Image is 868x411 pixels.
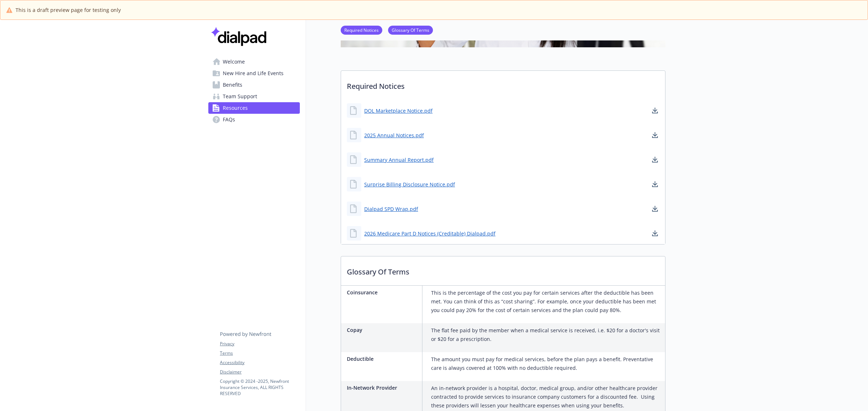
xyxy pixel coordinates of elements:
p: Required Notices [341,71,665,98]
p: Glossary Of Terms [341,256,665,283]
p: This is the percentage of the cost you pay for certain services after the deductible has been met... [431,289,662,315]
a: download document [651,155,659,164]
span: New Hire and Life Events [223,68,284,79]
a: Required Notices [341,26,382,33]
a: Welcome [208,56,300,68]
a: 2026 Medicare Part D Notices (Creditable) Dialpad.pdf [364,230,495,237]
span: Welcome [223,56,245,68]
span: This is a draft preview page for testing only [16,6,121,14]
a: Accessibility [220,359,299,366]
a: 2025 Annual Notices.pdf [364,131,424,139]
p: An in-network provider is a hospital, doctor, medical group, and/or other healthcare provider con... [431,384,662,410]
span: FAQs [223,114,235,125]
span: Benefits [223,79,242,91]
a: FAQs [208,114,300,125]
p: The amount you must pay for medical services, before the plan pays a benefit. Preventative care i... [431,355,662,372]
a: Dialpad SPD Wrap.pdf [364,205,418,213]
a: Glossary Of Terms [388,26,433,33]
span: Resources [223,102,248,114]
a: Terms [220,350,299,356]
a: Surprise Billing Disclosure Notice.pdf [364,181,455,188]
p: Deductible [347,355,419,363]
a: Benefits [208,79,300,91]
p: In-Network Provider [347,384,419,391]
a: download document [651,204,659,213]
a: Resources [208,102,300,114]
a: Summary Annual Report.pdf [364,156,434,164]
p: Copyright © 2024 - 2025 , Newfront Insurance Services, ALL RIGHTS RESERVED [220,378,299,397]
a: New Hire and Life Events [208,68,300,79]
a: Team Support [208,91,300,102]
a: Disclaimer [220,369,299,375]
p: Copay [347,326,419,334]
a: DOL Marketplace Notice.pdf [364,107,433,114]
span: Team Support [223,91,257,102]
a: download document [651,106,659,115]
a: download document [651,229,659,238]
a: download document [651,131,659,139]
p: Coinsurance [347,289,419,296]
a: download document [651,180,659,189]
a: Privacy [220,341,299,347]
p: The flat fee paid by the member when a medical service is received, i.e. $20 for a doctor's visit... [431,326,662,343]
